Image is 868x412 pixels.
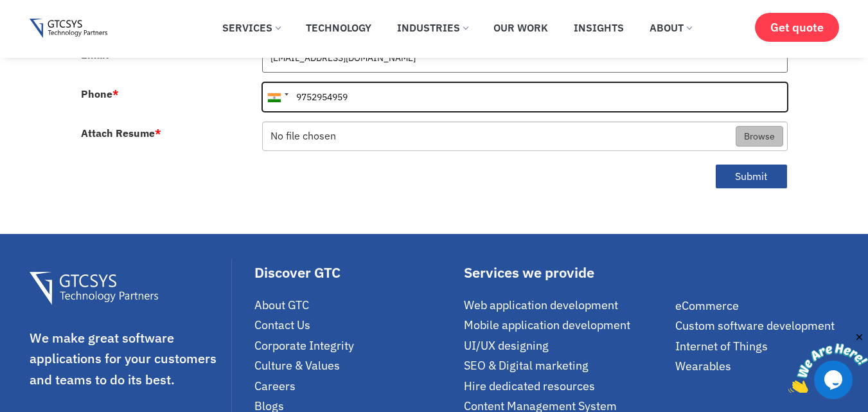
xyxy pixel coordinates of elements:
[254,298,309,312] span: About GTC
[464,318,630,332] span: Mobile application development
[81,89,119,99] label: Phone
[387,13,477,42] a: Industries
[675,339,768,354] span: Internet of Things
[296,13,381,42] a: Technology
[788,332,868,393] iframe: chat widget
[81,49,115,60] label: Email
[262,82,788,112] input: 081234 56789
[675,318,839,333] a: Custom software development
[464,318,669,332] a: Mobile application development
[770,21,824,34] span: Get quote
[254,318,310,332] span: Contact Us
[484,13,558,42] a: Our Work
[675,318,835,333] span: Custom software development
[464,265,669,280] div: Services we provide
[30,328,228,391] p: We make great software applications for your customers and teams to do its best.
[464,358,669,373] a: SEO & Digital marketing
[254,318,458,332] a: Contact Us
[254,338,458,353] a: Corporate Integrity
[81,128,161,138] label: Attach Resume
[640,13,701,42] a: About
[464,379,595,393] span: Hire dedicated resources
[715,164,788,189] button: Submit
[755,13,839,42] a: Get quote
[464,338,669,353] a: UI/UX designing
[263,83,292,111] div: India (भारत): +91
[675,359,839,373] a: Wearables
[254,379,458,393] a: Careers
[464,379,669,393] a: Hire dedicated resources
[254,358,340,373] span: Culture & Values
[254,358,458,373] a: Culture & Values
[675,298,839,313] a: eCommerce
[675,359,731,373] span: Wearables
[675,339,839,354] a: Internet of Things
[254,379,296,393] span: Careers
[464,338,549,353] span: UI/UX designing
[564,13,633,42] a: Insights
[254,338,354,353] span: Corporate Integrity
[464,298,618,312] span: Web application development
[464,298,669,312] a: Web application development
[213,13,290,42] a: Services
[464,358,589,373] span: SEO & Digital marketing
[30,19,107,39] img: Gtcsys logo
[30,272,159,305] img: Gtcsys Footer Logo
[254,265,458,280] div: Discover GTC
[254,298,458,312] a: About GTC
[675,298,739,313] span: eCommerce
